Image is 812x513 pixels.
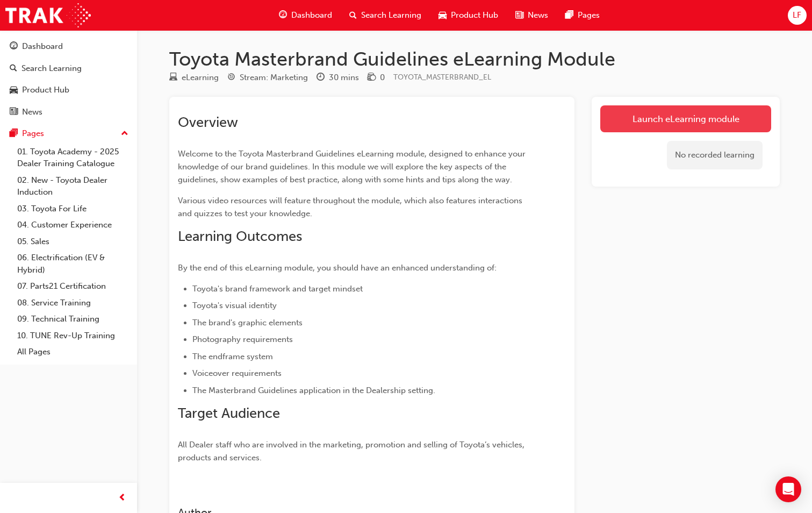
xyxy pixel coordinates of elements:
span: guage-icon [10,42,18,52]
button: Pages [4,124,133,144]
div: 0 [380,72,385,84]
div: Stream: Marketing [240,72,308,84]
a: guage-iconDashboard [270,4,341,26]
span: Product Hub [451,9,498,22]
span: Voiceover requirements [192,368,282,378]
a: 01. Toyota Academy - 2025 Dealer Training Catalogue [13,144,133,172]
span: Learning resource code [393,73,491,82]
a: 10. TUNE Rev-Up Training [13,327,133,344]
span: search-icon [10,64,17,74]
a: Launch eLearning module [600,105,771,132]
a: 07. Parts21 Certification [13,278,133,295]
span: target-icon [227,73,235,83]
a: news-iconNews [507,4,557,26]
span: Search Learning [361,9,421,22]
button: LF [788,6,807,25]
a: All Pages [13,344,133,360]
span: Dashboard [291,9,332,22]
span: up-icon [121,127,128,141]
span: search-icon [349,9,357,22]
span: money-icon [368,73,376,83]
span: car-icon [439,9,447,22]
div: No recorded learning [667,141,763,169]
div: Dashboard [22,40,63,53]
span: All Dealer staff who are involved in the marketing, promotion and selling of Toyota’s vehicles, p... [178,440,527,462]
button: DashboardSearch LearningProduct HubNews [4,34,133,124]
div: Type [169,71,219,84]
span: LF [793,9,801,22]
span: news-icon [515,9,523,22]
span: Pages [578,9,600,22]
a: 05. Sales [13,233,133,250]
a: News [4,102,133,122]
div: 30 mins [329,72,359,84]
div: eLearning [182,72,219,84]
span: Learning Outcomes [178,228,302,245]
span: pages-icon [10,129,18,139]
span: Overview [178,114,238,131]
div: Product Hub [22,84,69,96]
a: pages-iconPages [557,4,608,26]
span: clock-icon [317,73,325,83]
a: 03. Toyota For Life [13,201,133,217]
span: The endframe system [192,352,273,361]
span: Welcome to the Toyota Masterbrand Guidelines eLearning module, designed to enhance your knowledge... [178,149,528,184]
img: Trak [5,3,91,27]
span: car-icon [10,85,18,95]
a: 09. Technical Training [13,311,133,327]
div: News [22,106,42,118]
span: The brand's graphic elements [192,318,303,327]
h1: Toyota Masterbrand Guidelines eLearning Module [169,47,780,71]
span: pages-icon [565,9,573,22]
span: Toyota's visual identity [192,301,277,310]
span: guage-icon [279,9,287,22]
div: Pages [22,127,44,140]
span: News [528,9,548,22]
div: Stream [227,71,308,84]
span: learningResourceType_ELEARNING-icon [169,73,177,83]
span: The Masterbrand Guidelines application in the Dealership setting. [192,386,435,395]
span: Target Audience [178,405,280,422]
span: prev-icon [118,491,126,505]
a: search-iconSearch Learning [341,4,430,26]
div: Search Learning [21,62,82,75]
a: car-iconProduct Hub [430,4,507,26]
a: Product Hub [4,80,133,100]
a: 08. Service Training [13,295,133,311]
a: 04. Customer Experience [13,217,133,233]
span: Photography requirements [192,334,293,344]
div: Duration [317,71,359,84]
div: Price [368,71,385,84]
a: 06. Electrification (EV & Hybrid) [13,250,133,278]
div: Open Intercom Messenger [775,476,801,502]
span: By the end of this eLearning module, you should have an enhanced understanding of: [178,263,497,273]
a: Dashboard [4,37,133,56]
span: news-icon [10,108,18,117]
span: Toyota's brand framework and target mindset [192,284,363,294]
span: Various video resources will feature throughout the module, which also features interactions and ... [178,196,524,218]
a: Search Learning [4,59,133,79]
a: 02. New - Toyota Dealer Induction [13,172,133,201]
